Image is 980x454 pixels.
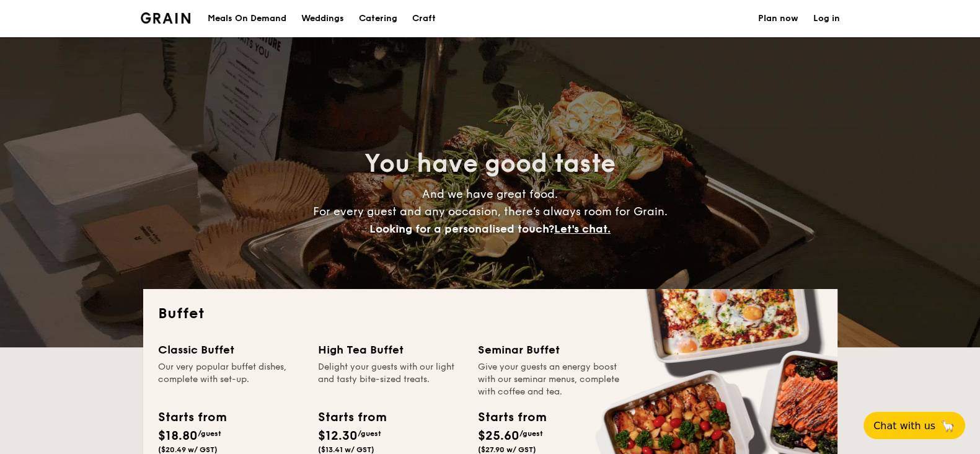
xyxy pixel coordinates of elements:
div: Our very popular buffet dishes, complete with set-up. [158,361,303,398]
span: And we have great food. For every guest and any occasion, there’s always room for Grain. [313,187,668,236]
span: You have good taste [364,149,616,179]
div: Starts from [478,408,545,427]
span: ($27.90 w/ GST) [478,445,536,454]
span: $12.30 [318,429,358,443]
span: 🦙 [940,419,955,433]
div: Starts from [318,408,386,427]
span: ($20.49 w/ GST) [158,445,218,454]
a: Logotype [141,12,191,24]
div: Give your guests an energy boost with our seminar menus, complete with coffee and tea. [478,361,623,398]
span: Let's chat. [554,222,611,236]
span: /guest [198,429,221,438]
div: Starts from [158,408,226,427]
button: Chat with us🦙 [863,412,965,439]
div: Classic Buffet [158,341,303,358]
span: /guest [358,429,381,438]
span: ($13.41 w/ GST) [318,445,374,454]
span: $18.80 [158,429,198,443]
span: Chat with us [873,420,935,432]
div: Seminar Buffet [478,341,623,358]
div: Delight your guests with our light and tasty bite-sized treats. [318,361,463,398]
span: /guest [519,429,543,438]
h2: Buffet [158,304,823,324]
span: $25.60 [478,429,519,443]
img: Grain [141,12,191,24]
span: Looking for a personalised touch? [369,222,554,236]
div: High Tea Buffet [318,341,463,358]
